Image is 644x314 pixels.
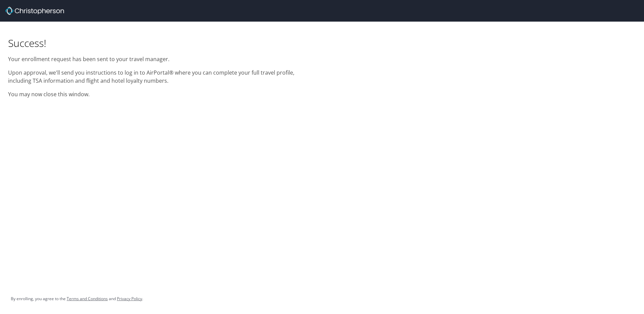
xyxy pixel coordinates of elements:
[8,55,314,63] p: Your enrollment request has been sent to your travel manager.
[117,296,142,302] a: Privacy Policy
[8,69,314,85] p: Upon approval, we'll send you instructions to log in to AirPortal® where you can complete your fu...
[5,7,64,15] img: cbt logo
[11,290,143,307] div: By enrolling, you agree to the and .
[8,36,314,50] h1: Success!
[8,90,314,98] p: You may now close this window.
[67,296,108,302] a: Terms and Conditions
